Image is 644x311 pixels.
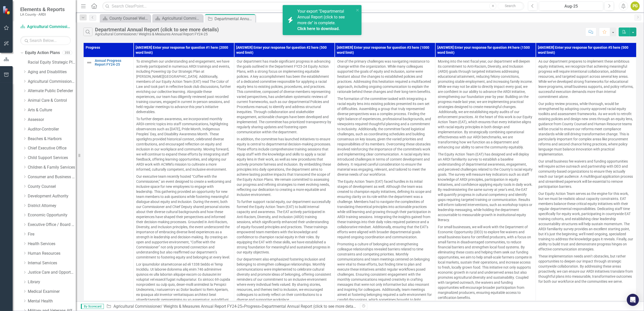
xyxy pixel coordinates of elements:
a: Medical Examiner [28,289,76,295]
div: Departmental Annual Report (click to see more details) [214,16,254,22]
div: Agricultural Commissioner/ Weights & Measures Annual Report FY24-25 [95,32,219,36]
a: Agricultural Commissioner/ Weights & Measures [28,79,76,85]
p: The formation of the committee tasked with integrating a racial equity lens into existing policie... [337,95,433,178]
a: Library [28,279,76,285]
a: Auditor-Controller [28,126,76,132]
p: Our department has made significant progress in advancing the goals outlined in the Department FY... [237,59,332,136]
button: PG [631,2,640,11]
a: Chief Executive Office [28,145,76,151]
a: County Counsel Welcome Page [101,15,149,21]
img: ClearPoint Strategy [3,6,11,15]
a: Agricultural Commissioner/ Weights & Measures Annual Report FY24-25 [20,24,71,30]
input: Search ClearPoint... [102,2,524,11]
p: As our department prepares to implement these ambitious equity initiatives, we recognize that ach... [538,59,634,100]
div: » » [106,304,356,309]
p: Moving into the next fiscal year, our department will deepen its commitment to Anti-Racism, Diver... [438,59,533,151]
p: The Equity Action Team (EAT) has designed and will deploy an ARDI familiarity survey to establish... [438,151,533,223]
div: Departmental Annual Report (click to see more details) [262,304,359,309]
a: Human Resources [28,251,76,256]
a: Justice Care and Opportunity [28,270,76,275]
div: Departmental Annual Report (click to see more details) [95,27,219,32]
p: Our small business fee waivers and funding opportunities will require active outreach and partner... [538,158,634,190]
span: Elements & Reports [20,6,65,12]
div: 355 [62,51,72,55]
a: Mental Health [28,298,76,304]
a: Racial Equity Strategic Plan [28,60,76,65]
a: Arts & Culture [28,107,76,113]
p: Our policy review process, while thorough, would be strengthened by adopting county-approved raci... [538,100,634,158]
p: In addition, the committee has launched initiatives to ensure equity is central to departmental d... [237,136,332,198]
span: Your export "Departmental Annual Report (click to see more de" is complete. [297,9,353,32]
button: Aug-25 [539,2,603,11]
a: Economic Opportunity [28,212,76,218]
a: Assessor [28,117,76,123]
a: Agricultural Commissioner/ Weights & Measures Welcome Page [154,15,202,21]
small: LA County - ARDI [20,12,65,16]
button: close [356,7,360,13]
a: Development Authority [28,193,76,199]
a: Click here to download. [297,26,340,31]
a: Child Support Services [28,155,76,161]
a: Consumer and Business Affairs [28,174,76,180]
div: Aug-25 [541,3,602,9]
a: District Attorney [28,203,76,209]
a: Internal Services [28,260,76,266]
a: Fire [28,231,76,237]
p: Our department also emphasized fostering inclusion and belonging to strengthen colleague relation... [237,256,332,303]
span: Search [505,4,516,8]
a: Children & Family Services [28,165,76,170]
a: Progress [244,304,260,309]
p: For small businesses, we will work with the Department of Economic Opportunity (DEO) to explore f... [438,223,533,301]
button: Search [498,3,523,10]
a: Health Services [28,241,76,247]
a: Equity Action Plans [25,50,60,56]
a: Executive Office / Board of Supervisors [28,222,76,228]
p: The Equity Action Team (EAT) faced hurdles in its initial stages of development as well. Although... [337,178,433,241]
a: Animal Care & Control [28,98,76,103]
input: Search Below... [20,36,71,45]
p: To strengthen our understanding and engagement, we have actively participated in numerous ARDI tr... [136,59,231,115]
p: To further deepen awareness, we incorporated monthly ARDI-centric topics into staff communication... [136,115,231,173]
p: Our executive team recently hosted “Coffee with the Commissioner,” an event designed to create a ... [136,173,231,261]
a: Agricultural Commissioner/ Weights & Measures Annual Report FY24-25 [113,304,242,309]
div: Open Intercom Messenger [627,294,639,306]
a: Aging and Disabilities [28,69,76,75]
a: Annual Progress Report FY24-25 [95,59,131,67]
a: County Counsel [28,184,76,190]
a: Beaches & Harbors [28,136,76,142]
div: County Counsel Welcome Page [109,15,149,21]
p: Our Equity Action Team serves as the engine for this work, but we must be realistic about capacit... [538,190,634,253]
div: Agricultural Commissioner/ Weights & Measures Welcome Page [162,15,202,21]
img: Not Defined [86,60,92,66]
a: Alternate Public Defender [28,88,76,94]
p: To further support racial equity, our department successfully formed the Equity Action Team (EAT)... [237,198,332,256]
span: By Scorecard [81,304,104,309]
p: These implementation needs aren’t obstacles, but rather opportunities to deepen our impact throug... [538,253,634,284]
p: One of the primary challenges was navigating resistance to change within the organization. While ... [337,59,433,95]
